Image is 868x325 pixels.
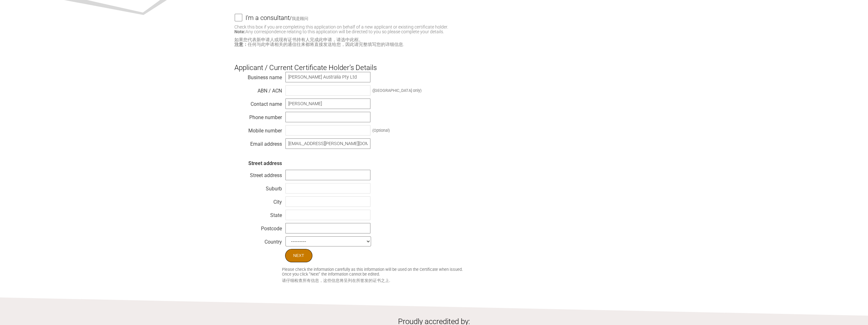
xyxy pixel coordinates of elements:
h3: Applicant / Current Certificate Holder’s Details [234,53,634,72]
strong: Note: [234,29,245,34]
div: ABN / ACN [234,86,282,92]
strong: Street address [248,160,282,166]
div: State [234,211,282,217]
div: Business name [234,73,282,79]
div: Contact name [234,99,282,106]
div: Country [234,237,282,244]
small: Please check the information carefully as this information will be used on the Certificate when i... [282,267,634,277]
div: Suburb [234,184,282,190]
div: City [234,197,282,204]
div: Email address [234,139,282,146]
div: Street address [234,171,282,177]
small: Check this box if you are completing this application on behalf of a new applicant or existing ce... [234,24,448,34]
div: (Optional) [372,128,390,133]
small: 我是顾问 [292,16,308,21]
div: Phone number [234,113,282,119]
div: Postcode [234,224,282,230]
input: Next [285,249,312,262]
label: / [245,14,634,22]
small: 请仔细检查所有信息，这些信息将呈列在所签发的证书之上. [282,278,634,284]
small: 如果您代表新申请人或现有证书持有人完成此申请，请选中此框。 任何与此申请相关的通信往来都将直接发送给您，因此请完整填写您的详细信息. [234,37,634,47]
div: ([GEOGRAPHIC_DATA] only) [372,88,421,93]
div: Mobile number [234,126,282,132]
strong: 注意： [234,42,248,47]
